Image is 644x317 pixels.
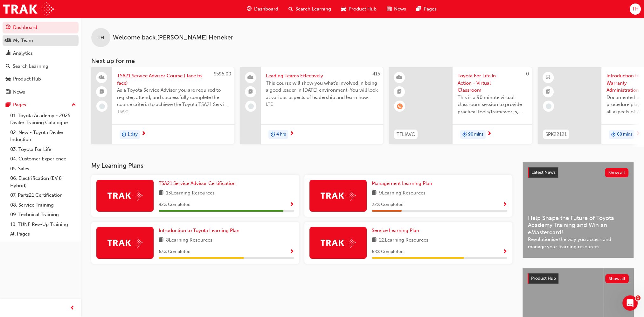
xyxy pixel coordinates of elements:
span: learningRecordVerb_WAITLIST-icon [397,103,403,109]
span: next-icon [636,131,641,137]
span: $595.00 [214,71,231,77]
span: TH [98,34,104,41]
span: search-icon [288,5,293,13]
span: This is a 90 minute virtual classroom session to provide practical tools/frameworks, behaviours a... [458,94,527,116]
a: News [3,86,79,98]
img: Trak [107,238,142,248]
span: 415 [372,71,380,77]
a: 09. Technical Training [8,210,79,220]
a: Product Hub [3,73,79,85]
span: learningRecordVerb_NONE-icon [248,103,254,109]
a: Management Learning Plan [372,180,435,187]
span: book-icon [372,189,377,197]
a: 02. New - Toyota Dealer Induction [8,128,79,144]
span: As a Toyota Service Advisor you are required to register, attend, and successfully complete the c... [117,87,229,108]
div: Product Hub [13,75,41,83]
a: search-iconSearch Learning [283,3,336,16]
a: All Pages [8,229,79,239]
button: Show Progress [289,201,294,209]
span: booktick-icon [546,88,551,96]
a: 08. Service Training [8,200,79,210]
div: Search Learning [13,63,48,70]
span: 22 Learning Resources [379,236,428,244]
span: Management Learning Plan [372,180,432,186]
a: $595.00TSA21 Service Advisor Course ( face to face)As a Toyota Service Advisor you are required t... [91,67,234,144]
span: TSA21 [117,108,229,116]
span: 22 % Completed [372,201,404,208]
span: This course will show you what's involved in being a good leader in [DATE] environment. You will ... [266,80,378,101]
span: guage-icon [6,25,10,31]
span: people-icon [248,74,253,82]
a: news-iconNews [382,3,411,16]
img: Trak [321,238,356,248]
span: 4 hrs [276,131,286,138]
a: car-iconProduct Hub [336,3,382,16]
span: Latest News [531,170,556,175]
a: Latest NewsShow allHelp Shape the Future of Toyota Academy Training and Win an eMastercard!Revolu... [523,162,634,258]
span: Product Hub [349,5,377,13]
a: pages-iconPages [411,3,442,16]
h3: Next up for me [81,57,644,65]
button: Show all [605,274,629,283]
button: Pages [3,99,79,111]
span: car-icon [6,76,10,82]
span: duration-icon [122,130,126,139]
span: 92 % Completed [159,201,190,208]
span: 63 % Completed [159,248,190,256]
a: 10. TUNE Rev-Up Training [8,220,79,229]
span: duration-icon [462,130,467,139]
span: Search Learning [295,5,331,13]
button: Show Progress [289,248,294,256]
span: 1 day [128,131,138,138]
button: Show all [605,168,629,177]
span: car-icon [341,5,346,13]
span: Show Progress [502,249,507,255]
span: pages-icon [6,102,10,108]
span: duration-icon [611,130,616,139]
a: Service Learning Plan [372,227,422,234]
a: 07. Parts21 Certification [8,190,79,200]
span: Introduction to Toyota Learning Plan [159,228,239,233]
span: Welcome back , [PERSON_NAME] Heneker [113,34,233,41]
span: people-icon [6,38,10,44]
span: next-icon [289,131,294,137]
span: news-icon [6,89,10,95]
span: chart-icon [6,51,10,56]
span: TH [632,5,638,13]
span: book-icon [372,236,377,244]
span: LTE [266,101,378,108]
span: people-icon [100,74,104,82]
span: 9 Learning Resources [379,189,426,197]
span: learningResourceType_ELEARNING-icon [546,74,551,82]
span: TFLIAVC [397,131,415,138]
span: 68 % Completed [372,248,404,256]
button: DashboardMy TeamAnalyticsSearch LearningProduct HubNews [3,20,79,99]
span: booktick-icon [248,88,253,96]
h3: My Learning Plans [91,162,512,169]
a: 01. Toyota Academy - 2025 Dealer Training Catalogue [8,111,79,128]
span: prev-icon [70,304,75,312]
a: 06. Electrification (EV & Hybrid) [8,173,79,190]
img: Trak [3,2,54,16]
span: next-icon [487,131,492,137]
span: Product Hub [531,276,556,281]
img: Trak [107,191,142,201]
span: up-icon [72,101,76,109]
span: book-icon [159,236,163,244]
span: search-icon [6,64,10,69]
a: Latest NewsShow all [528,167,628,178]
a: 0TFLIAVCToyota For Life In Action - Virtual ClassroomThis is a 90 minute virtual classroom sessio... [389,67,532,144]
button: TH [630,4,641,15]
span: next-icon [141,131,146,137]
a: 05. Sales [8,164,79,174]
span: learningResourceType_INSTRUCTOR_LED-icon [397,74,402,82]
a: 04. Customer Experience [8,154,79,164]
button: Show Progress [502,201,507,209]
span: SPK22121 [545,131,567,138]
span: 8 Learning Resources [166,236,212,244]
span: Leading Teams Effectively [266,72,378,80]
a: Introduction to Toyota Learning Plan [159,227,242,234]
span: Dashboard [254,5,278,13]
span: TSA21 Service Advisor Certification [159,180,236,186]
